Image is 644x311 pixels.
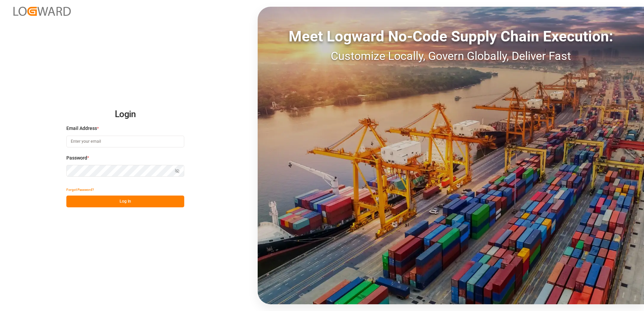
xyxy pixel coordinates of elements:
[13,7,71,16] img: Logward_new_orange.png
[66,154,87,162] span: Password
[66,184,94,196] button: Forgot Password?
[66,196,184,207] button: Log In
[66,104,184,125] h2: Login
[66,125,97,132] span: Email Address
[258,47,644,65] div: Customize Locally, Govern Globally, Deliver Fast
[66,136,184,147] input: Enter your email
[258,25,644,47] div: Meet Logward No-Code Supply Chain Execution:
